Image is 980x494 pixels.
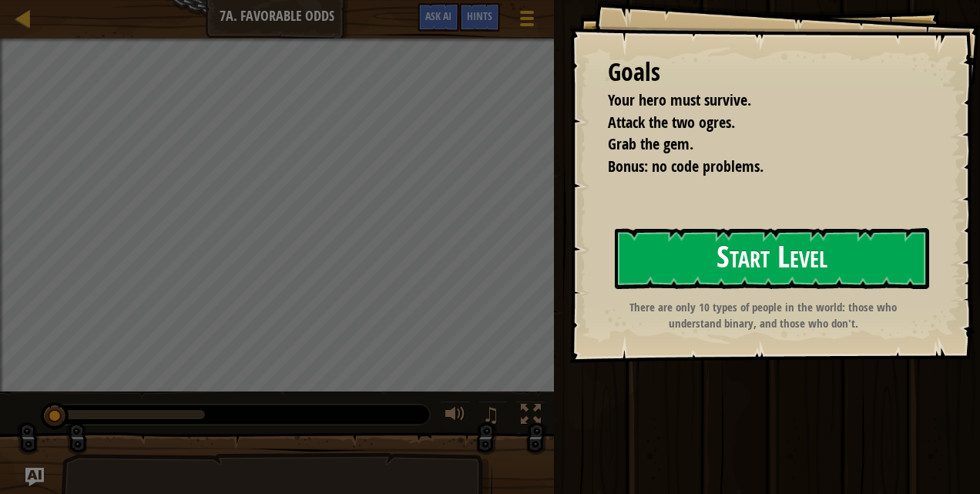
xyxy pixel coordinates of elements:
[25,468,44,486] button: Ask AI
[418,3,459,32] button: Ask AI
[608,112,735,133] span: Attack the two ogres.
[515,401,546,432] button: Toggle fullscreen
[608,89,751,110] span: Your hero must survive.
[467,8,492,23] span: Hints
[440,401,471,432] button: Adjust volume
[589,156,922,178] li: Bonus: no code problems.
[482,403,499,426] span: ♫
[589,112,922,134] li: Attack the two ogres.
[615,228,929,289] button: Start Level
[608,133,693,154] span: Grab the gem.
[589,133,922,156] li: Grab the gem.
[608,55,926,90] div: Goals
[608,156,764,176] span: Bonus: no code problems.
[478,401,507,432] button: ♫
[629,299,897,331] strong: There are only 10 types of people in the world: those who understand binary, and those who don't.
[589,89,922,112] li: Your hero must survive.
[425,8,451,23] span: Ask AI
[508,3,546,39] button: Show game menu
